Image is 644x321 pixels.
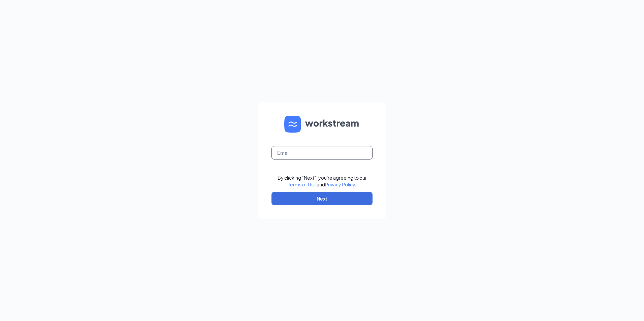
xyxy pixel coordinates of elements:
div: By clicking "Next", you're agreeing to our and . [278,174,367,188]
a: Terms of Use [288,181,317,187]
input: Email [271,146,373,159]
button: Next [271,192,373,205]
a: Privacy Policy [325,181,355,187]
img: WS logo and Workstream text [284,116,360,133]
